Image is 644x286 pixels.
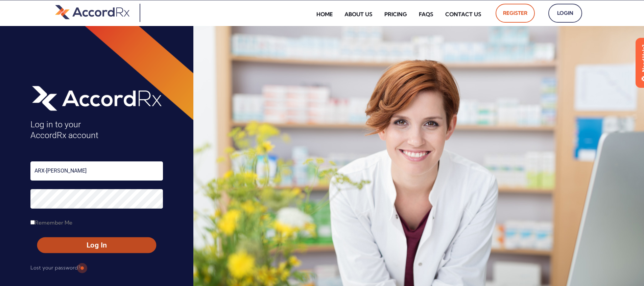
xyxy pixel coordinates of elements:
button: Log In [37,237,156,253]
input: Username or Email Address [30,161,163,181]
img: AccordRx_logo_header_white [30,83,163,112]
h4: Log in to your AccordRx account [30,119,163,141]
span: Register [503,8,527,19]
a: About Us [339,6,378,22]
a: Home [311,6,338,22]
input: Remember Me [30,220,35,225]
a: Contact Us [440,6,486,22]
a: Lost your password? [30,262,80,273]
a: Register [496,4,535,23]
span: Login [556,8,575,19]
a: Pricing [379,6,412,22]
a: FAQs [414,6,438,22]
label: Remember Me [30,217,72,228]
a: Login [548,4,582,23]
span: Log In [43,240,150,250]
img: default-logo [55,4,129,20]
